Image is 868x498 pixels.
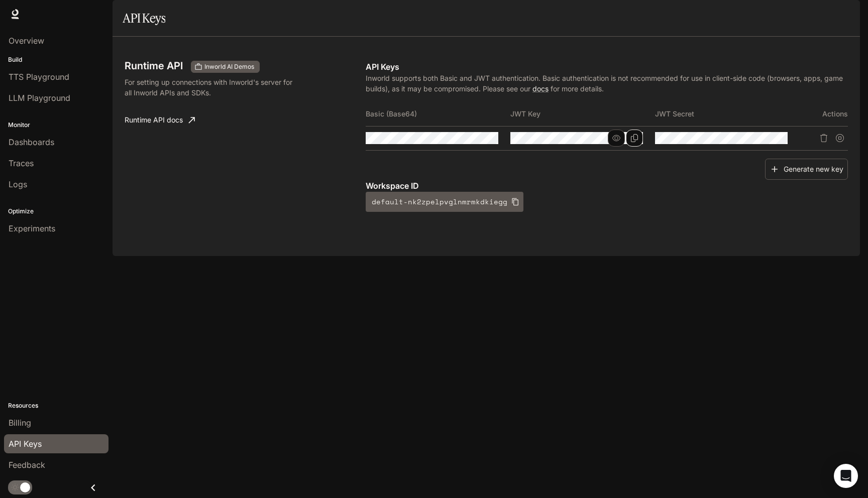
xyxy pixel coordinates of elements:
[832,130,848,146] button: Suspend API key
[366,73,848,94] p: Inworld supports both Basic and JWT authentication. Basic authentication is not recommended for u...
[191,61,260,73] div: These keys will apply to your current workspace only
[125,61,183,71] h3: Runtime API
[366,61,848,73] p: API Keys
[834,464,858,488] div: Open Intercom Messenger
[121,110,199,130] a: Runtime API docs
[510,102,655,126] th: JWT Key
[655,102,800,126] th: JWT Secret
[800,102,848,126] th: Actions
[366,102,510,126] th: Basic (Base64)
[765,159,848,180] button: Generate new key
[200,62,258,71] span: Inworld AI Demos
[532,84,549,93] a: docs
[125,77,299,98] p: For setting up connections with Inworld's server for all Inworld APIs and SDKs.
[626,130,643,147] button: Copy Key
[816,130,832,146] button: Delete API key
[123,8,165,28] h1: API Keys
[366,180,848,192] p: Workspace ID
[366,192,523,212] button: default-nk2zpelpvglnmrmkdkiegg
